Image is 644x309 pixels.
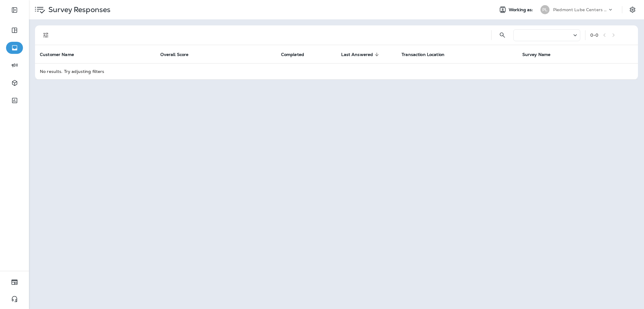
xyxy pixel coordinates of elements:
span: Last Answered [341,52,373,57]
span: Completed [281,52,304,57]
p: Survey Responses [46,5,111,14]
td: No results. Try adjusting filters [35,63,638,79]
span: Customer Name [40,52,82,57]
span: Survey Name [522,52,559,57]
span: Last Answered [341,52,381,57]
button: Search Survey Responses [496,29,508,41]
button: Expand Sidebar [6,4,23,16]
span: Completed [281,52,312,57]
span: Working as: [509,7,534,12]
button: Filters [40,29,52,41]
span: Survey Name [522,52,551,57]
p: Piedmont Lube Centers LLC [553,7,607,12]
button: Settings [627,4,638,15]
span: Transaction Location [402,52,452,57]
span: Overall Score [160,52,196,57]
div: 0 - 0 [590,33,598,38]
span: Overall Score [160,52,188,57]
span: Customer Name [40,52,74,57]
span: Transaction Location [402,52,444,57]
div: PL [540,5,549,14]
